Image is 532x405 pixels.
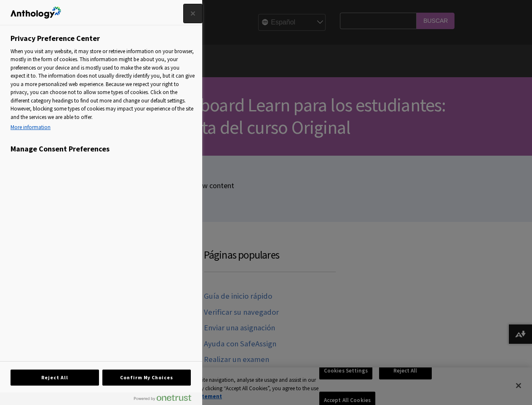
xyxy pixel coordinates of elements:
img: Powered by OneTrust Opens in a new Tab [134,394,191,401]
img: Company Logo [11,7,61,19]
a: More information about your privacy, opens in a new tab [11,123,195,132]
div: When you visit any website, it may store or retrieve information on your browser, mostly in the f... [11,47,195,134]
button: Close [184,4,202,23]
h3: Manage Consent Preferences [11,144,195,158]
button: Reject All [11,370,99,386]
a: Powered by OneTrust Opens in a new Tab [134,394,198,405]
div: Company Logo [11,4,61,21]
h2: Privacy Preference Center [11,34,100,43]
button: Confirm My Choices [102,370,191,386]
